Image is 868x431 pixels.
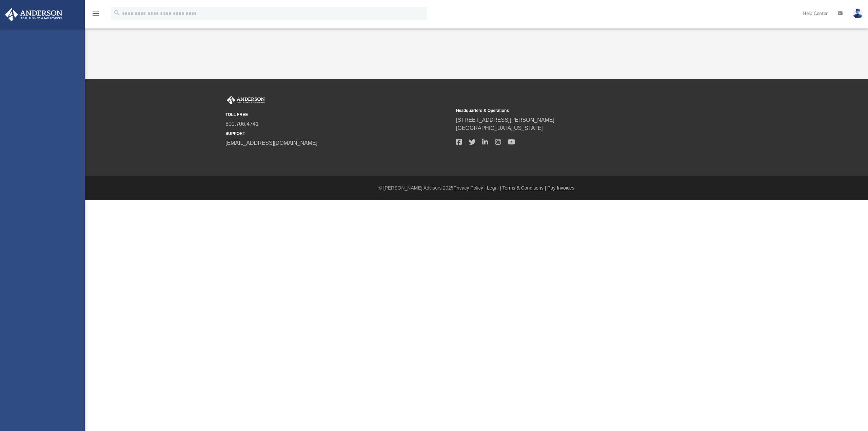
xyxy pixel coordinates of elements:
[225,112,451,118] small: TOLL FREE
[502,185,546,191] a: Terms & Conditions |
[225,140,317,146] a: [EMAIL_ADDRESS][DOMAIN_NAME]
[456,125,543,131] a: [GEOGRAPHIC_DATA][US_STATE]
[487,185,501,191] a: Legal |
[113,9,121,17] i: search
[454,185,486,191] a: Privacy Policy |
[92,13,100,18] a: menu
[3,8,64,21] img: Anderson Advisors Platinum Portal
[225,96,266,105] img: Anderson Advisors Platinum Portal
[225,131,451,137] small: SUPPORT
[456,117,554,123] a: [STREET_ADDRESS][PERSON_NAME]
[456,107,682,114] small: Headquarters & Operations
[85,184,868,192] div: © [PERSON_NAME] Advisors 2025
[853,8,863,18] img: User Pic
[547,185,574,191] a: Pay Invoices
[225,121,259,127] a: 800.706.4741
[92,9,100,18] i: menu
